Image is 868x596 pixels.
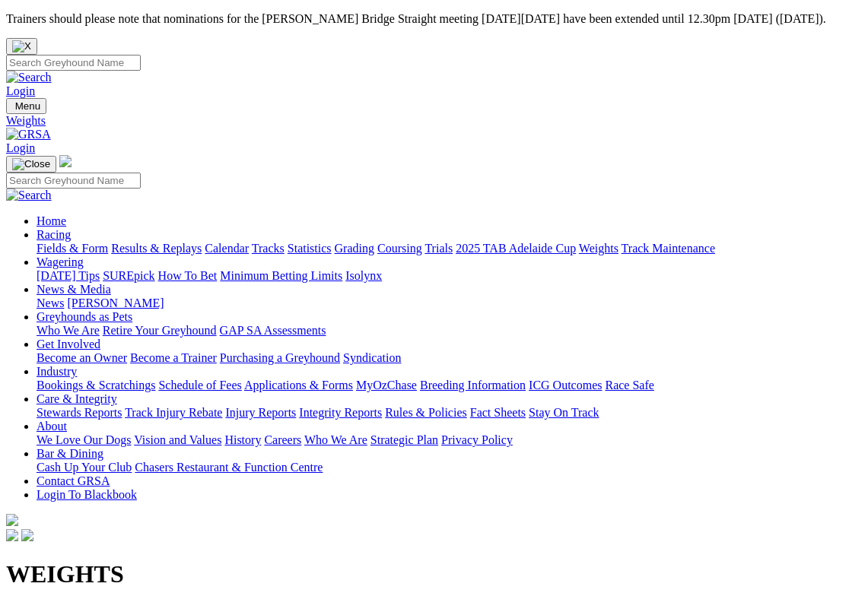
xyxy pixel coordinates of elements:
[37,488,137,501] a: Login To Blackbook
[6,55,141,71] input: Search
[158,379,241,392] a: Schedule of Fees
[130,351,217,364] a: Become a Trainer
[420,379,526,392] a: Breeding Information
[37,433,131,446] a: We Love Our Dogs
[220,351,340,364] a: Purchasing a Greyhound
[125,406,222,419] a: Track Injury Rebate
[37,379,862,392] div: Industry
[37,447,103,460] a: Bar & Dining
[356,379,417,392] a: MyOzChase
[12,40,31,52] img: X
[103,269,154,282] a: SUREpick
[220,324,326,337] a: GAP SA Assessments
[335,242,374,255] a: Grading
[37,351,127,364] a: Become an Owner
[37,228,71,241] a: Racing
[37,406,862,420] div: Care & Integrity
[304,433,367,446] a: Who We Are
[529,406,599,419] a: Stay On Track
[135,461,323,474] a: Chasers Restaurant & Function Centre
[12,158,50,170] img: Close
[343,351,401,364] a: Syndication
[205,242,249,255] a: Calendar
[37,379,155,392] a: Bookings & Scratchings
[59,155,72,167] img: logo-grsa-white.png
[370,433,438,446] a: Strategic Plan
[37,283,111,296] a: News & Media
[37,324,100,337] a: Who We Are
[345,269,382,282] a: Isolynx
[37,214,66,227] a: Home
[37,433,862,447] div: About
[224,433,261,446] a: History
[37,474,110,487] a: Contact GRSA
[37,269,862,283] div: Wagering
[37,296,64,309] a: News
[37,269,100,282] a: [DATE] Tips
[6,128,51,141] img: GRSA
[456,242,576,255] a: 2025 TAB Adelaide Cup
[37,365,77,378] a: Industry
[424,242,453,255] a: Trials
[529,379,602,392] a: ICG Outcomes
[37,242,862,255] div: Racing
[37,392,117,405] a: Care & Integrity
[6,98,46,114] button: Toggle navigation
[111,242,202,255] a: Results & Replays
[6,156,56,173] button: Toggle navigation
[6,529,18,541] img: facebook.svg
[6,71,52,84] img: Search
[605,379,653,392] a: Race Safe
[377,242,422,255] a: Coursing
[103,324,217,337] a: Retire Your Greyhound
[622,242,715,255] a: Track Maintenance
[252,242,285,255] a: Tracks
[21,529,33,541] img: twitter.svg
[6,84,35,97] a: Login
[15,100,40,112] span: Menu
[37,420,67,433] a: About
[6,514,18,526] img: logo-grsa-white.png
[6,560,862,588] h1: WEIGHTS
[6,38,37,55] button: Close
[225,406,296,419] a: Injury Reports
[441,433,513,446] a: Privacy Policy
[67,296,164,309] a: [PERSON_NAME]
[158,269,218,282] a: How To Bet
[37,324,862,338] div: Greyhounds as Pets
[220,269,342,282] a: Minimum Betting Limits
[264,433,301,446] a: Careers
[470,406,526,419] a: Fact Sheets
[244,379,353,392] a: Applications & Forms
[6,173,141,189] input: Search
[37,406,122,419] a: Stewards Reports
[37,461,862,474] div: Bar & Dining
[288,242,332,255] a: Statistics
[37,296,862,310] div: News & Media
[385,406,467,419] a: Rules & Policies
[6,114,862,128] a: Weights
[37,338,100,350] a: Get Involved
[299,406,382,419] a: Integrity Reports
[6,12,862,26] p: Trainers should please note that nominations for the [PERSON_NAME] Bridge Straight meeting [DATE]...
[37,351,862,365] div: Get Involved
[579,242,618,255] a: Weights
[37,255,84,268] a: Wagering
[6,141,35,154] a: Login
[37,242,108,255] a: Fields & Form
[37,310,132,323] a: Greyhounds as Pets
[6,189,52,202] img: Search
[37,461,132,474] a: Cash Up Your Club
[134,433,221,446] a: Vision and Values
